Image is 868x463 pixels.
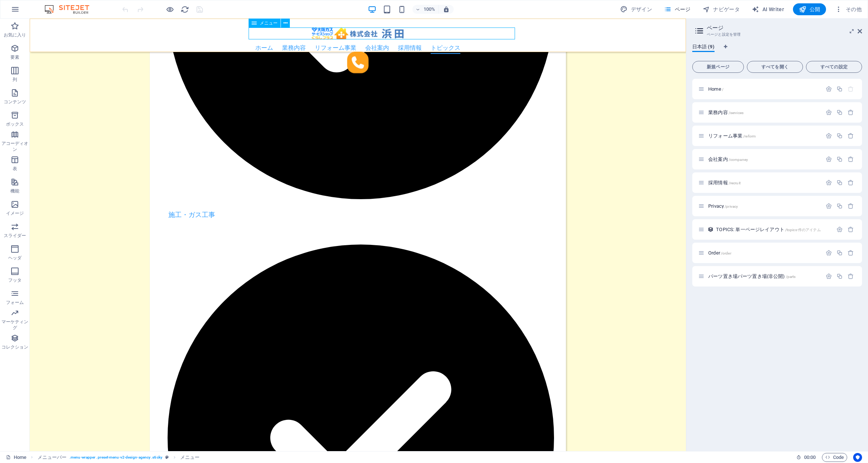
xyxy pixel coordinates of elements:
span: / [722,87,723,91]
button: ナビゲータ [700,3,743,15]
span: 新規ページ [696,65,741,69]
div: 複製 [836,203,843,209]
div: 削除 [848,156,854,162]
button: 新規ページ [692,61,744,73]
span: /recruit [729,181,741,185]
div: 設定 [826,203,832,209]
span: Code [825,453,844,462]
button: デザイン [617,3,655,15]
span: ページ [664,6,691,13]
div: 開始ページは削除できません [848,86,854,92]
button: すべてを開く [747,61,803,73]
span: AI Writer [752,6,784,13]
div: 設定 [826,156,832,162]
span: すべてを開く [750,65,800,69]
span: /companey [729,158,748,162]
span: /topics-件のアイテム [785,228,821,232]
div: 言語タブ [692,44,862,58]
div: 削除 [848,109,854,116]
p: お気に入り [4,32,26,38]
div: 複製 [836,273,843,279]
span: ナビゲータ [703,6,740,13]
h3: ページと設定を管理 [707,31,847,38]
div: TOPICS: 単一ページレイアウト/topics-件のアイテム [714,227,833,232]
span: /order [721,251,731,255]
button: reload [180,5,189,14]
div: パーツ置き場パーツ置き場(非公開)/parts [706,274,822,279]
span: メニュー [260,21,278,25]
div: 削除 [848,203,854,209]
div: 削除 [848,133,854,139]
p: コンテンツ [4,99,26,105]
span: /services [729,111,744,115]
button: ページ [661,3,694,15]
div: Order/order [706,250,822,255]
div: 設定 [826,179,832,186]
p: 表 [13,166,17,172]
span: すべての設定 [809,65,859,69]
button: プレビューモードを終了して編集を続けるには、ここをクリックしてください [165,5,174,14]
i: この要素はカスタマイズ可能なプリセットです [165,455,169,459]
span: その他 [835,6,862,13]
span: クリックしてページを開く [716,227,820,232]
span: デザイン [620,6,652,13]
span: クリックして選択し、ダブルクリックして編集します [38,453,67,462]
h6: セッション時間 [796,453,816,462]
i: ページのリロード [181,5,189,14]
span: 公開 [799,6,820,13]
button: Code [822,453,847,462]
div: 削除 [848,179,854,186]
div: 削除 [848,273,854,279]
div: 設定 [836,226,843,233]
i: サイズ変更時に、選択した端末にあわせてズームレベルを自動調整します。 [443,6,450,13]
div: 設定 [826,273,832,279]
p: ボックス [6,121,24,127]
span: /parts [786,275,796,279]
p: フォーム [6,300,24,305]
div: 会社案内/companey [706,157,822,162]
span: クリックしてページを開く [708,86,723,92]
div: 複製 [836,250,843,256]
button: AI Writer [749,3,787,15]
div: 削除 [848,250,854,256]
span: クリックして選択し、ダブルクリックして編集します [180,453,200,462]
div: 業務内容/services [706,110,822,115]
img: Editor Logo [43,5,98,14]
p: 列 [13,77,17,82]
div: このレイアウトは、このコレクションのすべてのアイテム (ブログ投稿など) のテンプレートとして使用されます。アイテムのコンテンツは、コレクションフィールドに要素をリンクすることにより、このテンプ... [707,226,714,233]
nav: breadcrumb [38,453,200,462]
span: クリックしてページを開く [708,156,748,162]
span: : [809,454,810,460]
p: コレクション [1,344,29,350]
div: 設定 [826,133,832,139]
div: 複製 [836,86,843,92]
span: クリックしてページを開く [708,273,796,279]
div: 複製 [836,179,843,186]
div: 設定 [826,109,832,116]
div: デザイン (Ctrl+Alt+Y) [617,3,655,15]
p: 要素 [10,54,19,60]
p: 機能 [10,188,19,194]
div: Home/ [706,87,822,91]
p: フッタ [8,277,22,283]
span: /reform [743,134,756,138]
span: . menu-wrapper .preset-menu-v2-design-agency .sticky [69,453,162,462]
a: クリックして選択をキャンセルし、ダブルクリックしてページを開きます [6,453,26,462]
div: 設定 [826,86,832,92]
button: 公開 [793,3,826,15]
p: スライダー [4,233,26,239]
div: 複製 [836,156,843,162]
span: /privacy [725,204,738,208]
span: クリックしてページを開く [708,203,738,209]
span: 00 00 [804,453,816,462]
button: すべての設定 [806,61,862,73]
div: 採用情報/recruit [706,180,822,185]
div: リフォーム事業/reform [706,133,822,138]
span: 日本語 (9) [692,42,715,53]
div: 削除 [848,226,854,233]
h6: 100% [424,5,435,14]
button: Usercentrics [853,453,862,462]
p: イメージ [6,210,24,216]
div: 複製 [836,109,843,116]
div: 設定 [826,250,832,256]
